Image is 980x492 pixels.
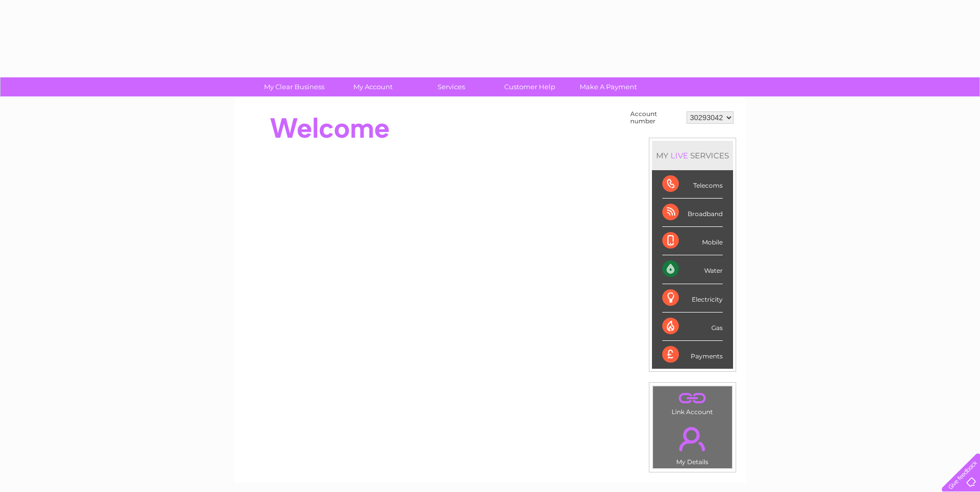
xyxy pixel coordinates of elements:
a: Customer Help [487,77,572,96]
div: Electricity [662,284,723,313]
a: Make A Payment [566,77,651,96]
div: MY SERVICES [652,141,733,170]
div: Gas [662,313,723,341]
a: . [656,421,729,457]
a: My Clear Business [252,77,337,96]
a: . [656,389,729,407]
td: My Details [652,418,733,469]
div: Broadband [662,199,723,227]
div: Telecoms [662,170,723,199]
a: My Account [330,77,415,96]
a: Services [409,77,494,96]
td: Account number [628,108,684,127]
div: LIVE [668,151,690,160]
div: Mobile [662,227,723,255]
div: Water [662,255,723,284]
td: Link Account [652,386,733,418]
div: Payments [662,341,723,369]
